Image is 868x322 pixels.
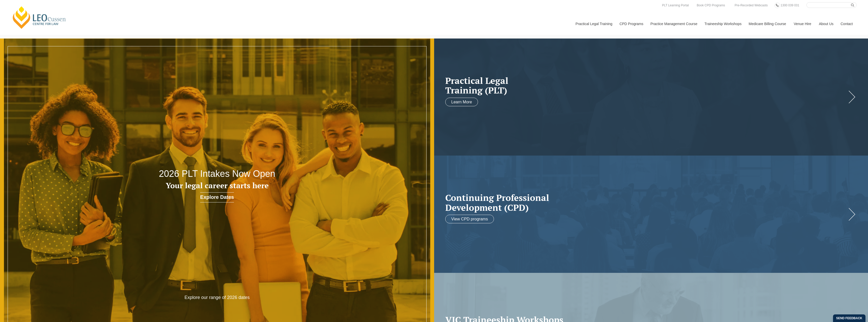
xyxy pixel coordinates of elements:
a: Contact [837,13,857,35]
h2: Continuing Professional Development (CPD) [445,193,847,212]
p: Explore our range of 2026 dates [130,295,304,300]
iframe: LiveChat chat widget [834,288,855,309]
a: Medicare Billing Course [745,13,790,35]
h3: Your legal career starts here [87,181,347,190]
a: PLT Learning Portal [661,3,690,8]
a: About Us [815,13,837,35]
a: View CPD programs [445,215,494,223]
a: Venue Hire [790,13,815,35]
a: [PERSON_NAME] Centre for Law [11,6,67,29]
a: Traineeship Workshops [701,13,745,35]
a: Continuing ProfessionalDevelopment (CPD) [445,193,847,212]
a: CPD Programs [616,13,647,35]
a: Practical LegalTraining (PLT) [445,75,847,95]
span: 1300 039 031 [781,4,799,7]
a: 1300 039 031 [779,3,800,8]
a: Learn More [445,98,478,106]
a: Explore Dates [200,192,234,202]
a: Practice Management Course [647,13,701,35]
h2: Practical Legal Training (PLT) [445,75,847,95]
a: Pre-Recorded Webcasts [733,3,769,8]
a: Book CPD Programs [695,3,726,8]
h2: 2026 PLT Intakes Now Open [87,169,347,179]
a: Practical Legal Training [572,13,616,35]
